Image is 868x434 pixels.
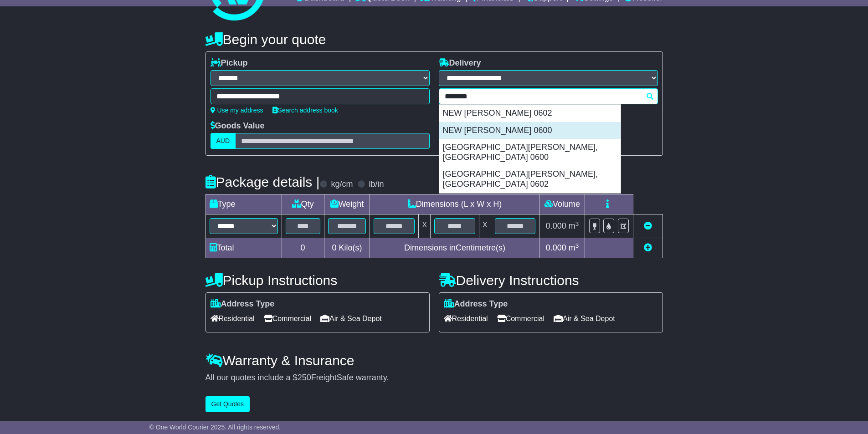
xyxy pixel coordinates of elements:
typeahead: Please provide city [439,88,658,104]
a: Search address book [272,107,338,114]
label: Goods Value [211,121,265,131]
div: NEW [PERSON_NAME] 0602 [439,105,621,122]
td: Type [205,194,282,214]
sup: 3 [575,242,579,249]
td: x [479,214,491,238]
div: NEW [PERSON_NAME] 0600 [439,122,621,139]
td: 0 [282,238,324,258]
h4: Begin your quote [205,32,663,47]
button: Get Quotes [205,396,250,412]
td: Qty [282,194,324,214]
td: Dimensions (L x W x H) [370,194,539,214]
label: AUD [211,133,236,149]
h4: Pickup Instructions [205,273,430,288]
span: Commercial [264,311,311,326]
span: 0.000 [546,243,566,252]
span: 250 [298,373,311,382]
a: Use my address [211,107,263,114]
td: Kilo(s) [324,238,370,258]
label: lb/in [369,179,384,189]
div: [GEOGRAPHIC_DATA][PERSON_NAME], [GEOGRAPHIC_DATA] 0600 [439,139,621,166]
span: Air & Sea Depot [554,311,615,326]
a: Add new item [644,243,652,252]
sup: 3 [575,220,579,227]
span: Residential [211,311,255,326]
span: Air & Sea Depot [320,311,382,326]
span: Commercial [497,311,544,326]
h4: Package details | [205,174,320,189]
td: Total [205,238,282,258]
span: m [569,243,579,252]
span: © One World Courier 2025. All rights reserved. [149,424,281,431]
span: Residential [444,311,488,326]
span: 0.000 [546,221,566,230]
td: Weight [324,194,370,214]
label: Address Type [444,299,508,309]
td: x [419,214,431,238]
h4: Delivery Instructions [439,273,663,288]
a: Remove this item [644,221,652,230]
label: Address Type [211,299,275,309]
span: 0 [332,243,336,252]
div: All our quotes include a $ FreightSafe warranty. [205,373,663,383]
td: Dimensions in Centimetre(s) [370,238,539,258]
label: Delivery [439,58,481,68]
label: Pickup [211,58,248,68]
span: m [569,221,579,230]
h4: Warranty & Insurance [205,353,663,368]
label: kg/cm [331,179,353,189]
div: [GEOGRAPHIC_DATA][PERSON_NAME], [GEOGRAPHIC_DATA] 0602 [439,166,621,193]
td: Volume [539,194,585,214]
